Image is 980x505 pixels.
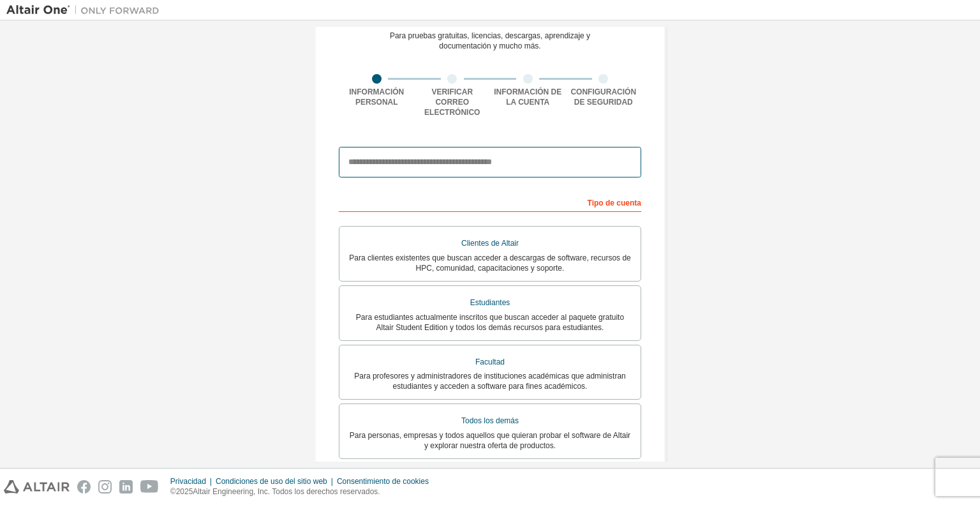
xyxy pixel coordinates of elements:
[170,477,206,486] font: Privacidad
[494,87,561,107] font: Información de la cuenta
[4,480,70,494] img: altair_logo.svg
[350,431,630,450] font: Para personas, empresas y todos aquellos que quieran probar el software de Altair y explorar nues...
[588,199,641,207] font: Tipo de cuenta
[216,477,327,486] font: Condiciones de uso del sitio web
[349,253,631,273] font: Para clientes existentes que buscan acceder a descargas de software, recursos de HPC, comunidad, ...
[77,480,91,494] img: facebook.svg
[349,87,404,107] font: Información personal
[6,4,166,17] img: Altair Uno
[170,487,176,496] font: ©
[439,41,540,50] font: documentación y mucho más.
[424,87,480,117] font: Verificar correo electrónico
[570,87,636,107] font: Configuración de seguridad
[98,480,112,494] img: instagram.svg
[461,416,519,425] font: Todos los demás
[354,372,626,391] font: Para profesores y administradores de instituciones académicas que administran estudiantes y acced...
[356,313,624,332] font: Para estudiantes actualmente inscritos que buscan acceder al paquete gratuito Altair Student Edit...
[390,31,590,40] font: Para pruebas gratuitas, licencias, descargas, aprendizaje y
[337,477,429,486] font: Consentimiento de cookies
[193,487,380,496] font: Altair Engineering, Inc. Todos los derechos reservados.
[140,480,159,494] img: youtube.svg
[470,298,510,307] font: Estudiantes
[475,358,505,366] font: Facultad
[119,480,133,494] img: linkedin.svg
[461,239,519,248] font: Clientes de Altair
[176,487,193,496] font: 2025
